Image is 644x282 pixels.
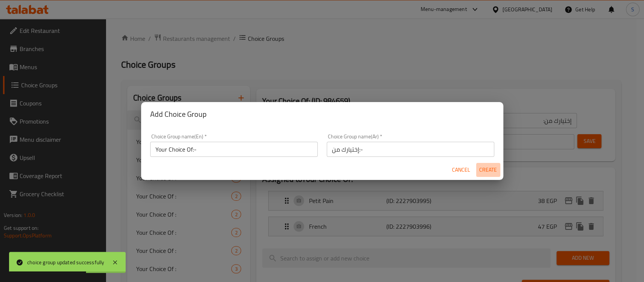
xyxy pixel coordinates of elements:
button: Create [476,163,500,177]
span: Cancel [452,165,470,175]
button: Cancel [449,163,473,177]
h2: Add Choice Group [150,108,494,120]
input: Please enter Choice Group name(en) [150,142,318,157]
div: choice group updated successfully [27,258,105,267]
input: Please enter Choice Group name(ar) [327,142,494,157]
span: Create [479,165,497,175]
